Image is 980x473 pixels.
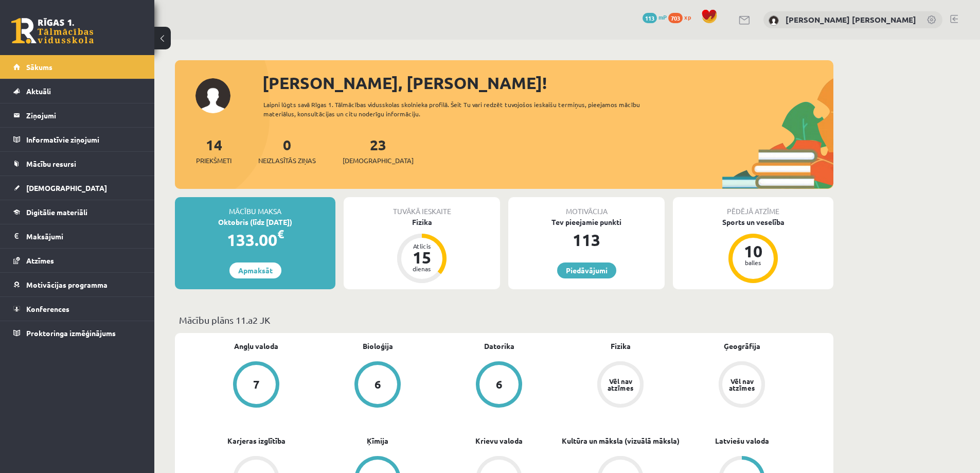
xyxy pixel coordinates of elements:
[196,155,231,166] span: Priekšmeti
[13,152,141,176] a: Mācību resursi
[227,435,286,446] a: Karjeras izglītība
[13,79,141,103] a: Aktuāli
[643,13,657,23] span: 113
[26,128,141,151] legend: Informatīvie ziņojumi
[13,200,141,224] a: Digitālie materiāli
[258,155,316,166] span: Neizlasītās ziņas
[611,341,631,352] a: Fizika
[560,361,681,410] a: Vēl nav atzīmes
[13,249,141,272] a: Atzīmes
[277,226,284,241] span: €
[344,217,500,285] a: Fizika Atlicis 15 dienas
[13,224,141,248] a: Maksājumi
[317,361,438,410] a: 6
[175,217,335,227] div: Oktobris (līdz [DATE])
[363,341,393,352] a: Bioloģija
[484,341,514,352] a: Datorika
[13,321,141,345] a: Proktoringa izmēģinājums
[673,217,833,285] a: Sports un veselība 10 balles
[367,435,388,446] a: Ķīmija
[738,259,769,266] div: balles
[668,13,683,23] span: 703
[26,183,107,192] span: [DEMOGRAPHIC_DATA]
[26,159,76,168] span: Mācību resursi
[13,55,141,79] a: Sākums
[727,378,756,391] div: Vēl nav atzīmes
[668,13,696,21] a: 703 xp
[13,176,141,200] a: [DEMOGRAPHIC_DATA]
[26,280,108,289] span: Motivācijas programma
[258,135,316,166] a: 0Neizlasītās ziņas
[26,224,141,248] legend: Maksājumi
[786,14,916,25] a: [PERSON_NAME] [PERSON_NAME]
[375,379,381,390] div: 6
[769,15,779,26] img: Juris Eduards Pleikšnis
[658,13,667,21] span: mP
[715,435,769,446] a: Latviešu valoda
[13,297,141,321] a: Konferences
[406,249,437,266] div: 15
[557,262,616,278] a: Piedāvājumi
[496,379,503,390] div: 6
[673,217,833,227] div: Sports un veselība
[13,128,141,151] a: Informatīvie ziņojumi
[195,361,317,410] a: 7
[508,227,665,252] div: 113
[562,435,680,446] a: Kultūra un māksla (vizuālā māksla)
[26,62,52,72] span: Sākums
[681,361,803,410] a: Vēl nav atzīmes
[508,197,665,217] div: Motivācija
[26,256,54,265] span: Atzīmes
[26,86,51,96] span: Aktuāli
[26,103,141,127] legend: Ziņojumi
[406,266,437,272] div: dienas
[724,341,760,352] a: Ģeogrāfija
[738,243,769,259] div: 10
[475,435,523,446] a: Krievu valoda
[26,328,116,338] span: Proktoringa izmēģinājums
[196,135,231,166] a: 14Priekšmeti
[26,207,87,217] span: Digitālie materiāli
[684,13,691,21] span: xp
[179,313,829,327] p: Mācību plāns 11.a2 JK
[13,273,141,296] a: Motivācijas programma
[343,135,414,166] a: 23[DEMOGRAPHIC_DATA]
[262,71,833,95] div: [PERSON_NAME], [PERSON_NAME]!
[253,379,260,390] div: 7
[26,304,69,313] span: Konferences
[643,13,667,21] a: 113 mP
[175,197,335,217] div: Mācību maksa
[343,155,414,166] span: [DEMOGRAPHIC_DATA]
[606,378,635,391] div: Vēl nav atzīmes
[673,197,833,217] div: Pēdējā atzīme
[508,217,665,227] div: Tev pieejamie punkti
[11,18,94,44] a: Rīgas 1. Tālmācības vidusskola
[438,361,560,410] a: 6
[406,243,437,249] div: Atlicis
[263,100,658,118] div: Laipni lūgts savā Rīgas 1. Tālmācības vidusskolas skolnieka profilā. Šeit Tu vari redzēt tuvojošo...
[175,227,335,252] div: 133.00
[229,262,281,278] a: Apmaksāt
[344,197,500,217] div: Tuvākā ieskaite
[234,341,278,352] a: Angļu valoda
[344,217,500,227] div: Fizika
[13,103,141,127] a: Ziņojumi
